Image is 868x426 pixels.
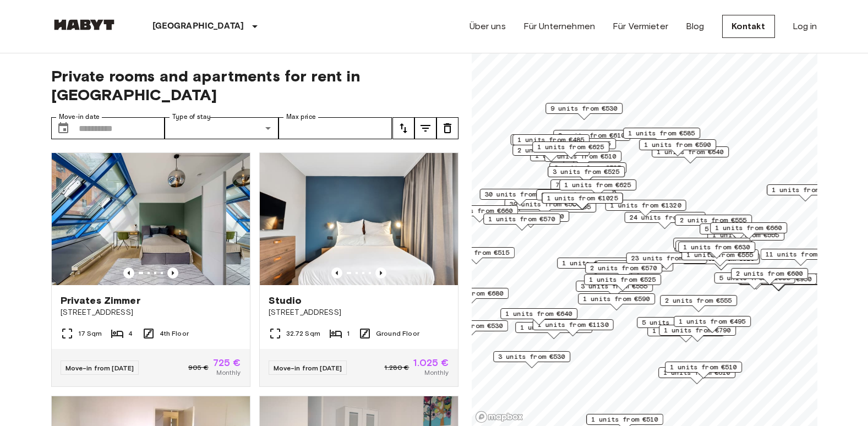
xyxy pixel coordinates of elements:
[123,267,134,278] button: Previous image
[736,269,803,278] span: 2 units from €600
[520,323,587,332] span: 1 units from €570
[623,128,700,145] div: Map marker
[544,139,611,149] span: 3 units from €555
[470,20,506,33] a: Über uns
[213,358,241,368] span: 725 €
[550,179,627,196] div: Map marker
[51,152,250,387] a: Marketing picture of unit DE-01-010-002-01HFPrevious imagePrevious imagePrivates Zimmer[STREET_AD...
[715,223,782,233] span: 1 units from €660
[492,211,569,228] div: Map marker
[532,141,609,159] div: Map marker
[605,200,686,217] div: Map marker
[51,67,458,104] span: Private rooms and apartments for rent in [GEOGRAPHIC_DATA]
[740,274,817,291] div: Map marker
[591,414,658,424] span: 1 units from €510
[65,364,134,372] span: Move-in from [DATE]
[675,215,752,232] div: Map marker
[260,153,458,285] img: Marketing picture of unit DE-01-481-006-01
[537,320,608,330] span: 1 units from €1130
[626,253,707,270] div: Map marker
[438,247,515,264] div: Map marker
[61,294,140,307] span: Privates Zimmer
[549,151,616,161] span: 2 units from €510
[152,20,244,33] p: [GEOGRAPHIC_DATA]
[680,215,747,225] span: 2 units from €555
[347,329,350,338] span: 1
[375,267,386,278] button: Previous image
[583,294,650,304] span: 1 units from €590
[631,253,702,263] span: 23 units from €575
[537,142,604,152] span: 1 units from €625
[553,130,630,147] div: Map marker
[493,351,570,368] div: Map marker
[700,223,777,241] div: Map marker
[436,117,458,139] button: tune
[269,307,449,318] span: [STREET_ADDRESS]
[269,294,302,307] span: Studio
[259,152,458,387] a: Marketing picture of unit DE-01-481-006-01Previous imagePrevious imageStudio[STREET_ADDRESS]32.72...
[544,151,621,168] div: Map marker
[475,411,523,423] a: Mapbox logo
[772,185,839,195] span: 1 units from €980
[562,258,629,268] span: 1 units from €725
[610,200,681,210] span: 1 units from €1320
[392,117,414,139] button: tune
[510,134,591,151] div: Map marker
[413,358,449,368] span: 1.025 €
[479,189,560,206] div: Map marker
[446,206,513,216] span: 1 units from €660
[78,329,102,338] span: 17 Sqm
[714,272,795,290] div: Map marker
[52,153,250,285] img: Marketing picture of unit DE-01-010-002-01HF
[441,205,518,222] div: Map marker
[500,308,577,325] div: Map marker
[286,112,316,122] label: Max price
[519,201,596,219] div: Map marker
[216,368,241,378] span: Monthly
[624,212,705,229] div: Map marker
[637,317,714,334] div: Map marker
[719,273,790,283] span: 5 units from €1085
[678,242,755,259] div: Map marker
[629,212,700,222] span: 24 units from €530
[731,268,808,285] div: Map marker
[488,214,555,224] span: 1 units from €570
[675,241,752,258] div: Map marker
[548,166,625,183] div: Map marker
[665,362,742,379] div: Map marker
[683,242,750,252] span: 1 units from €630
[613,20,668,33] a: Für Vermieter
[160,329,189,338] span: 4th Floor
[628,128,695,138] span: 1 units from €585
[539,138,616,155] div: Map marker
[760,249,841,266] div: Map marker
[59,112,100,122] label: Move-in date
[710,222,787,239] div: Map marker
[512,145,589,162] div: Map marker
[564,180,631,190] span: 1 units from €625
[517,135,585,145] span: 1 units from €485
[376,329,419,338] span: Ground Floor
[705,224,772,234] span: 5 units from €660
[550,103,618,113] span: 9 units from €530
[644,140,711,150] span: 1 units from €590
[686,20,705,33] a: Blog
[639,139,716,156] div: Map marker
[745,274,812,284] span: 6 units from €950
[167,267,178,278] button: Previous image
[642,318,709,327] span: 5 units from €590
[557,258,634,275] div: Map marker
[541,190,608,200] span: 9 units from €585
[436,321,503,331] span: 4 units from €530
[52,117,74,139] button: Choose date
[172,112,211,122] label: Type of stay
[670,362,737,372] span: 1 units from €510
[512,134,589,151] div: Map marker
[523,20,595,33] a: Für Unternehmen
[274,364,342,372] span: Move-in from [DATE]
[545,103,623,120] div: Map marker
[589,275,656,285] span: 1 units from €525
[51,19,117,30] img: Habyt
[549,162,626,179] div: Map marker
[578,293,655,310] div: Map marker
